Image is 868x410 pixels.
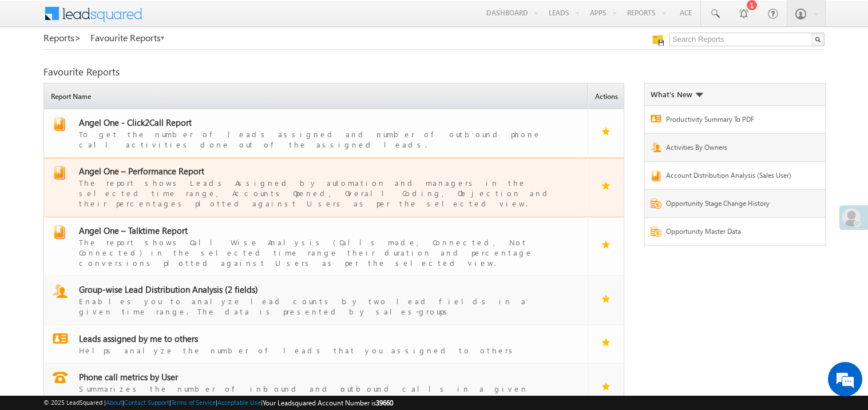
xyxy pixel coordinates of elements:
span: Angel One – Performance Report [79,165,204,177]
div: Favourite Reports [43,67,825,77]
a: report Leads assigned by me to othersHelps analyze the number of leads that you assigned to others [50,333,582,356]
a: report Phone call metrics by UserSummarizes the number of inbound and outbound calls in a given t... [50,372,582,404]
span: Angel One - Click2Call Report [79,117,192,128]
span: Report Name [47,85,587,109]
div: Helps analyze the number of leads that you assigned to others [79,344,566,356]
a: About [106,399,122,406]
img: report [53,166,66,180]
span: Group-wise Lead Distribution Analysis (2 fields) [79,284,258,295]
img: Report [651,170,661,181]
div: Summarizes the number of inbound and outbound calls in a given timeperiod by users [79,383,566,404]
img: report [53,225,66,239]
img: Report [651,226,661,237]
a: Acceptable Use [217,399,261,406]
div: What's New [651,89,703,99]
span: Actions [591,85,624,109]
img: report [53,333,68,344]
a: report Angel One - Click2Call ReportTo get the number of leads assigned and number of outbound ph... [50,117,582,150]
div: To get the number of leads assigned and number of outbound phone call activities done out of the ... [79,128,566,150]
a: Activities By Owners [666,142,800,156]
span: 39660 [376,399,393,407]
a: Favourite Reports [90,33,165,43]
a: Account Distribution Analysis (Sales User) [666,170,800,184]
span: Angel One – Talktime Report [79,225,188,236]
img: report [53,372,68,383]
span: > [74,31,81,44]
div: The report shows Call Wise Analysis (Calls made, Connected, Not Connected) in the selected time r... [79,236,566,268]
img: report [53,117,66,131]
img: Report [651,115,661,122]
div: The report shows Leads Assigned by automation and managers in the selected time range, Accounts O... [79,177,566,209]
span: Leads assigned by me to others [79,333,198,344]
a: Opportunity Stage Change History [666,198,800,212]
a: report Angel One – Performance ReportThe report shows Leads Assigned by automation and managers i... [50,166,582,209]
img: Report [651,198,661,209]
input: Search Reports [669,33,825,46]
a: Contact Support [124,399,169,406]
a: report Group-wise Lead Distribution Analysis (2 fields)Enables you to analyze lead counts by two ... [50,284,582,317]
a: Productivity Summary To PDF [666,114,800,128]
img: What's new [695,93,703,97]
img: report [53,284,68,298]
div: Enables you to analyze lead counts by two lead fields in a given time range. The data is presente... [79,295,566,317]
a: report Angel One – Talktime ReportThe report shows Call Wise Analysis (Calls made, Connected, Not... [50,225,582,268]
span: © 2025 LeadSquared | | | | | [43,397,393,408]
span: Phone call metrics by User [79,371,178,383]
img: Manage all your saved reports! [652,34,664,46]
span: Your Leadsquared Account Number is [263,399,393,407]
a: Reports> [43,33,81,43]
a: Terms of Service [171,399,216,406]
a: Opportunity Master Data [666,226,800,240]
img: Report [651,142,661,152]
